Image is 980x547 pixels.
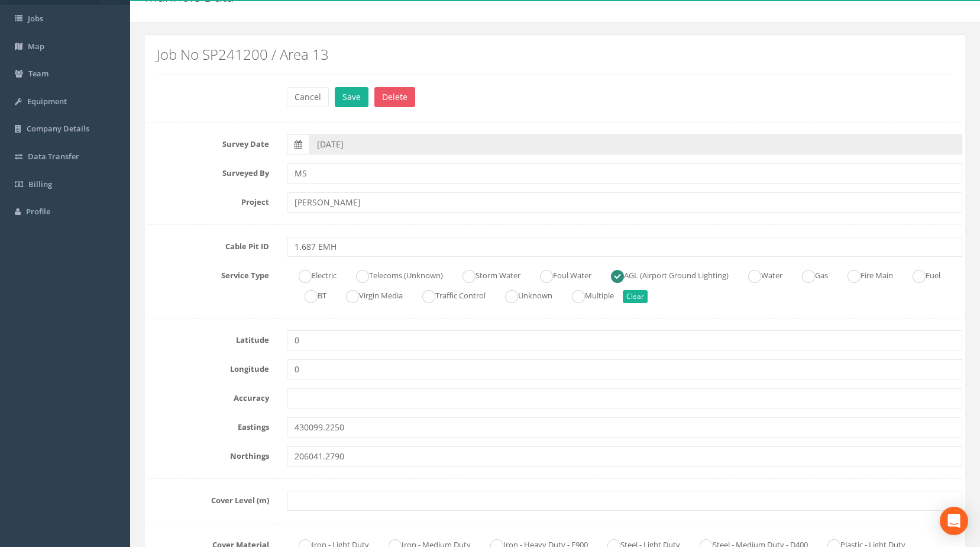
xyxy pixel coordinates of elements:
[26,206,50,217] span: Profile
[736,266,782,283] label: Water
[139,446,278,462] label: Northings
[287,87,329,107] button: Cancel
[901,266,940,283] label: Fuel
[139,359,278,375] label: Longitude
[157,47,953,62] h2: Job No SP241200 / Area 13
[451,266,520,283] label: Storm Water
[560,286,614,303] label: Multiple
[528,266,591,283] label: Foul Water
[790,266,828,283] label: Gas
[374,87,415,107] button: Delete
[28,151,79,162] span: Data Transfer
[139,330,278,346] label: Latitude
[28,179,52,189] span: Billing
[493,286,552,303] label: Unknown
[287,266,337,283] label: Electric
[139,163,278,179] label: Surveyed By
[293,286,326,303] label: BT
[139,237,278,252] label: Cable Pit ID
[27,96,67,107] span: Equipment
[410,286,486,303] label: Traffic Control
[940,507,968,535] div: Open Intercom Messenger
[28,41,44,52] span: Map
[335,87,368,107] button: Save
[28,13,43,24] span: Jobs
[623,290,648,303] button: Clear
[139,491,278,506] label: Cover Level (m)
[139,266,278,281] label: Service Type
[836,266,893,283] label: Fire Main
[28,68,48,79] span: Team
[27,123,89,134] span: Company Details
[139,192,278,208] label: Project
[334,286,403,303] label: Virgin Media
[344,266,443,283] label: Telecoms (Unknown)
[139,388,278,404] label: Accuracy
[139,134,278,150] label: Survey Date
[139,417,278,433] label: Eastings
[599,266,729,283] label: AGL (Airport Ground Lighting)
